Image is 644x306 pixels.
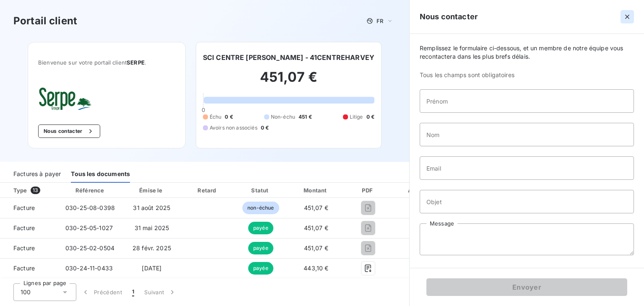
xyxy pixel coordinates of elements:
div: PDF [347,186,389,194]
div: Émise le [124,186,179,194]
span: payée [248,262,273,275]
span: Facture [7,244,52,252]
button: Précédent [76,283,127,301]
div: Tous les documents [71,165,130,183]
input: placeholder [420,190,634,213]
span: 030-25-05-1027 [65,224,113,231]
span: payée [248,222,273,234]
h6: SCI CENTRE [PERSON_NAME] - 41CENTREHARVEY [203,52,374,62]
span: 030-25-02-0504 [65,244,114,252]
span: [DATE] [142,265,161,272]
div: Actions [393,186,446,194]
span: 0 € [366,113,374,121]
span: Litige [350,113,363,121]
div: Retard [182,186,233,194]
span: 0 [202,106,205,113]
input: placeholder [420,123,634,146]
span: 451,07 € [304,204,328,211]
span: non-échue [242,202,279,214]
span: 1 [132,288,134,296]
button: Envoyer [426,278,627,296]
h5: Nous contacter [420,11,478,23]
span: Avoirs non associés [210,124,257,132]
span: 030-25-08-0398 [65,204,115,211]
div: Montant [288,186,343,194]
button: 1 [127,283,139,301]
span: Facture [7,264,52,272]
img: Company logo [38,86,92,111]
span: Échu [210,113,222,121]
span: 31 mai 2025 [135,224,169,231]
input: placeholder [420,156,634,180]
span: payée [248,242,273,254]
span: 443,10 € [304,265,328,272]
span: 030-24-11-0433 [65,265,113,272]
span: 0 € [225,113,233,121]
span: 451,07 € [304,244,328,252]
span: Facture [7,224,52,232]
button: Suivant [139,283,182,301]
span: Non-échu [271,113,295,121]
div: Factures à payer [13,165,61,183]
div: Statut [236,186,285,194]
span: 13 [31,187,40,194]
h2: 451,07 € [203,69,374,94]
span: 451,07 € [304,224,328,231]
span: Facture [7,204,52,212]
span: Tous les champs sont obligatoires [420,71,634,79]
span: 451 € [299,113,312,121]
button: Nous contacter [38,124,100,138]
input: placeholder [420,89,634,113]
span: SERPE [127,59,145,66]
span: 31 août 2025 [133,204,170,211]
span: Bienvenue sur votre portail client . [38,59,175,66]
span: 28 févr. 2025 [132,244,171,252]
span: 100 [21,288,31,296]
div: Type [8,186,57,194]
span: 0 € [261,124,269,132]
span: Remplissez le formulaire ci-dessous, et un membre de notre équipe vous recontactera dans les plus... [420,44,634,61]
span: FR [377,18,383,24]
h3: Portail client [13,13,77,29]
div: Référence [75,187,104,194]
